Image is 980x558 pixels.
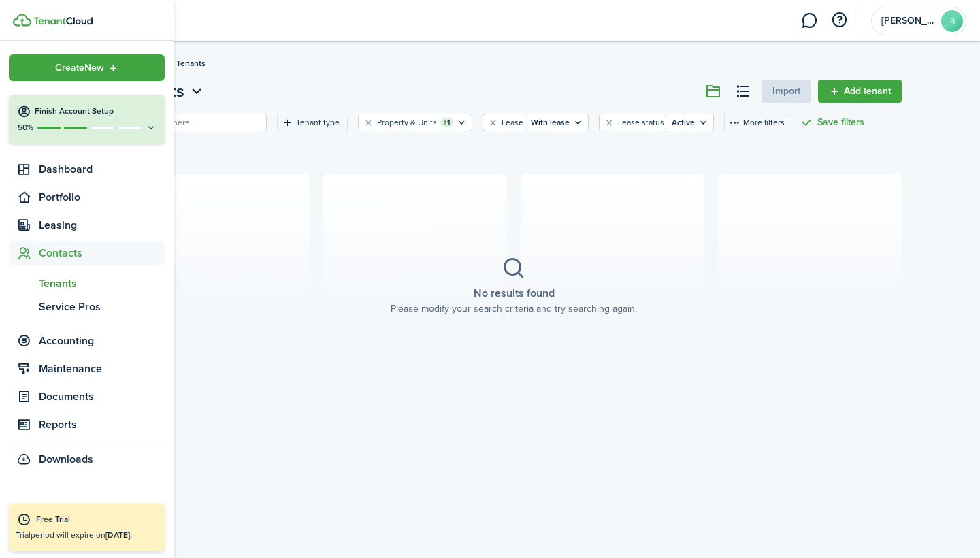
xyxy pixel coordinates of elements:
[39,276,165,292] span: Tenants
[440,118,453,127] filter-tag-counter: +1
[762,80,811,103] import-btn: Import
[35,105,157,117] h4: Finish Account Setup
[105,529,132,541] b: [DATE].
[39,161,165,178] span: Dashboard
[377,116,437,129] filter-tag-label: Property & Units
[31,529,132,541] span: period will expire on
[828,9,851,32] button: Open resource center
[881,16,936,26] span: Rick
[502,116,523,129] filter-tag-label: Lease
[9,412,165,437] a: Reports
[9,503,165,551] a: Free TrialTrialperiod will expire on[DATE].
[39,389,165,405] span: Documents
[474,285,555,301] placeholder-title: No results found
[9,95,165,144] button: Finish Account Setup50%
[599,114,714,131] filter-tag: Open filter
[618,116,664,129] filter-tag-label: Lease status
[39,361,165,377] span: Maintenance
[9,54,165,81] button: Open menu
[17,122,34,133] p: 50%
[39,299,165,315] span: Service Pros
[13,14,31,27] img: TenantCloud
[800,114,864,131] button: Save filters
[527,116,570,129] filter-tag-value: With lease
[9,295,165,318] a: Service Pros
[604,117,615,128] button: Clear filter
[796,3,822,38] a: Messaging
[277,114,348,131] filter-tag: Open filter
[358,114,472,131] filter-tag: Open filter
[39,245,165,261] span: Contacts
[668,116,695,129] filter-tag-value: Active
[142,116,262,129] input: Search here...
[36,513,158,527] div: Free Trial
[818,80,902,103] a: Add tenant
[296,116,340,129] filter-tag-label: Tenant type
[39,416,165,433] span: Reports
[9,272,165,295] a: Tenants
[16,529,158,541] p: Trial
[483,114,589,131] filter-tag: Open filter
[941,10,963,32] avatar-text: R
[33,17,93,25] img: TenantCloud
[55,63,104,73] span: Create New
[39,189,165,206] span: Portfolio
[391,301,637,316] placeholder-description: Please modify your search criteria and try searching again.
[39,217,165,233] span: Leasing
[724,114,789,131] button: More filters
[363,117,374,128] button: Clear filter
[39,333,165,349] span: Accounting
[487,117,499,128] button: Clear filter
[39,451,93,467] span: Downloads
[176,57,206,69] span: Tenants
